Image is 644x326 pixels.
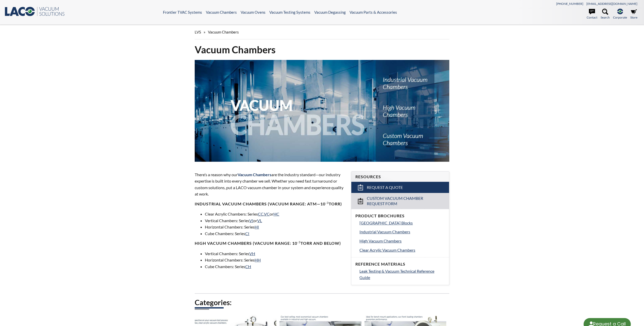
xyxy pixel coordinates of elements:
a: Store [630,9,637,20]
a: [GEOGRAPHIC_DATA] Blocks [359,220,445,226]
a: Vacuum Testing Systems [269,10,310,14]
a: HI [255,224,259,229]
li: Clear Acrylic Chambers: Series , or [205,211,345,217]
li: Cube Chambers: Series [205,230,345,237]
a: Frontier TVAC Systems [163,10,202,14]
a: Clear Acrylic Vacuum Chambers [359,247,445,253]
sup: -3 [325,201,329,205]
a: Vacuum Chambers [206,10,237,14]
span: [GEOGRAPHIC_DATA] Blocks [359,220,413,225]
li: Cube Chambers: Series [205,263,345,270]
sup: -3 [297,240,301,244]
li: Horizontal Chambers: Series [205,257,345,263]
h1: Vacuum Chambers [195,43,449,56]
h4: Product Brochures [355,213,445,219]
h4: Reference Materials [355,262,445,267]
a: CC [258,211,263,216]
span: High Vacuum Chambers [359,238,402,243]
span: Custom Vacuum Chamber Request Form [367,196,435,206]
span: Vacuum Chambers [238,172,271,177]
li: Horizontal Chambers: Series [205,224,345,230]
span: Industrial Vacuum Chambers [359,229,410,234]
img: Vacuum Chambers [195,60,449,162]
a: Custom Vacuum Chamber Request Form [351,193,449,209]
a: Vacuum Parts & Accessories [350,10,397,14]
a: [EMAIL_ADDRESS][DOMAIN_NAME] [586,2,637,6]
a: VC [264,211,270,216]
a: Vacuum Ovens [241,10,266,14]
span: Vacuum Chambers [208,30,239,34]
a: Contact [587,9,597,20]
a: High Vacuum Chambers [359,238,445,244]
a: VI [249,218,253,223]
span: Leak Testing & Vacuum Technical Reference Guide [359,269,434,280]
p: There’s a reason why our are the industry standard—our industry expertise is built into every cha... [195,171,345,197]
h4: High Vacuum Chambers (Vacuum range: 10 Torr and below) [195,241,345,246]
a: HH [255,257,261,262]
div: » [195,25,449,39]
li: Vertical Chambers: Series or [205,217,345,224]
h4: Industrial Vacuum Chambers (vacuum range: atm—10 Torr) [195,201,345,207]
a: [PHONE_NUMBER] [556,2,583,6]
span: Clear Acrylic Vacuum Chambers [359,248,415,252]
a: VL [257,218,262,223]
span: Request a Quote [367,185,403,190]
a: CH [245,264,251,269]
a: Leak Testing & Vacuum Technical Reference Guide [359,268,445,281]
a: Industrial Vacuum Chambers [359,229,445,235]
a: VH [249,251,255,256]
a: CI [245,231,249,236]
a: HC [273,211,279,216]
h4: Resources [355,174,445,180]
a: Search [601,9,610,20]
a: Request a Quote [351,182,449,193]
li: Vertical Chambers: Series [205,250,345,257]
a: Vacuum Degassing [314,10,346,14]
span: Corporate [613,15,627,20]
h2: Categories: [195,298,449,307]
span: LVS [195,30,201,34]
